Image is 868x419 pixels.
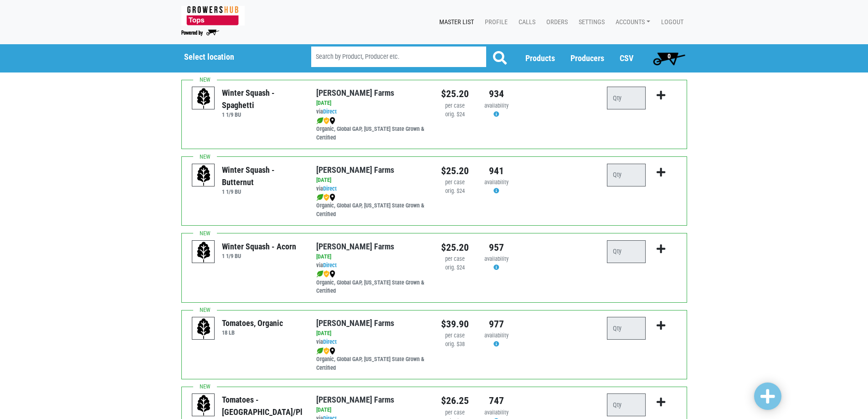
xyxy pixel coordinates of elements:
[607,317,646,340] input: Qty
[316,99,427,108] div: [DATE]
[316,242,394,251] a: [PERSON_NAME] Farms
[316,395,394,404] a: [PERSON_NAME] Farms
[316,194,324,201] img: leaf-e5c59151409436ccce96b2ca1b28e03c.png
[316,329,427,338] div: [DATE]
[316,270,324,278] img: leaf-e5c59151409436ccce96b2ca1b28e03c.png
[192,241,215,264] img: placeholder-variety-43d6402dacf2d531de610a020419775a.svg
[323,262,337,269] a: Direct
[316,185,427,193] div: via
[323,338,337,345] a: Direct
[607,87,646,109] input: Qty
[441,255,469,264] div: per case
[607,240,646,263] input: Qty
[441,110,469,119] div: orig. $24
[316,108,427,116] div: via
[441,264,469,272] div: orig. $24
[525,53,555,63] a: Products
[329,117,335,124] img: map_marker-0e94453035b3232a4d21701695807de9.png
[316,406,427,414] div: [DATE]
[484,255,508,262] span: availability
[316,88,394,98] a: [PERSON_NAME] Farms
[571,14,608,31] a: Settings
[222,240,296,253] div: Winter Squash - Acorn
[432,14,478,31] a: Master List
[608,14,654,31] a: Accounts
[323,108,337,115] a: Direct
[222,329,283,336] h6: 18 LB
[441,164,469,178] div: $25.20
[324,194,329,201] img: safety-e55c860ca8c00a9c171001a62a92dabd.png
[316,116,427,142] div: Organic, Global GAP, [US_STATE] State Grown & Certified
[511,14,539,31] a: Calls
[316,347,427,372] div: Organic, Global GAP, [US_STATE] State Grown & Certified
[316,193,427,219] div: Organic, Global GAP, [US_STATE] State Grown & Certified
[181,6,245,26] img: 279edf242af8f9d49a69d9d2afa010fb.png
[607,393,646,416] input: Qty
[570,53,604,63] a: Producers
[329,270,335,278] img: map_marker-0e94453035b3232a4d21701695807de9.png
[324,347,329,355] img: safety-e55c860ca8c00a9c171001a62a92dabd.png
[222,317,283,329] div: Tomatoes, Organic
[181,30,219,36] img: Powered by Big Wheelbarrow
[441,340,469,349] div: orig. $38
[484,409,508,416] span: availability
[484,332,508,339] span: availability
[441,393,469,408] div: $26.25
[478,14,511,31] a: Profile
[184,52,288,62] h5: Select location
[484,102,508,109] span: availability
[316,347,324,355] img: leaf-e5c59151409436ccce96b2ca1b28e03c.png
[316,253,427,261] div: [DATE]
[483,240,510,255] div: 957
[483,164,510,178] div: 941
[483,87,510,101] div: 934
[192,87,215,110] img: placeholder-variety-43d6402dacf2d531de610a020419775a.svg
[441,178,469,187] div: per case
[329,347,335,355] img: map_marker-0e94453035b3232a4d21701695807de9.png
[222,253,296,259] h6: 1 1/9 BU
[324,270,329,278] img: safety-e55c860ca8c00a9c171001a62a92dabd.png
[316,165,394,175] a: [PERSON_NAME] Farms
[483,317,510,331] div: 977
[323,185,337,192] a: Direct
[441,331,469,340] div: per case
[316,261,427,270] div: via
[222,188,303,195] h6: 1 1/9 BU
[441,240,469,255] div: $25.20
[649,49,689,67] a: 0
[311,47,486,67] input: Search by Product, Producer etc.
[329,194,335,201] img: map_marker-0e94453035b3232a4d21701695807de9.png
[316,270,427,296] div: Organic, Global GAP, [US_STATE] State Grown & Certified
[539,14,571,31] a: Orders
[441,187,469,196] div: orig. $24
[654,14,687,31] a: Logout
[483,393,510,408] div: 747
[192,394,215,417] img: placeholder-variety-43d6402dacf2d531de610a020419775a.svg
[441,102,469,110] div: per case
[620,53,633,63] a: CSV
[484,179,508,186] span: availability
[441,317,469,331] div: $39.90
[316,318,394,328] a: [PERSON_NAME] Farms
[222,111,303,118] h6: 1 1/9 BU
[668,52,671,60] span: 0
[441,409,469,417] div: per case
[192,317,215,340] img: placeholder-variety-43d6402dacf2d531de610a020419775a.svg
[192,164,215,187] img: placeholder-variety-43d6402dacf2d531de610a020419775a.svg
[607,164,646,186] input: Qty
[316,338,427,347] div: via
[222,87,303,111] div: Winter Squash - Spaghetti
[441,87,469,101] div: $25.20
[222,164,303,188] div: Winter Squash - Butternut
[316,117,324,124] img: leaf-e5c59151409436ccce96b2ca1b28e03c.png
[324,117,329,124] img: safety-e55c860ca8c00a9c171001a62a92dabd.png
[316,176,427,185] div: [DATE]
